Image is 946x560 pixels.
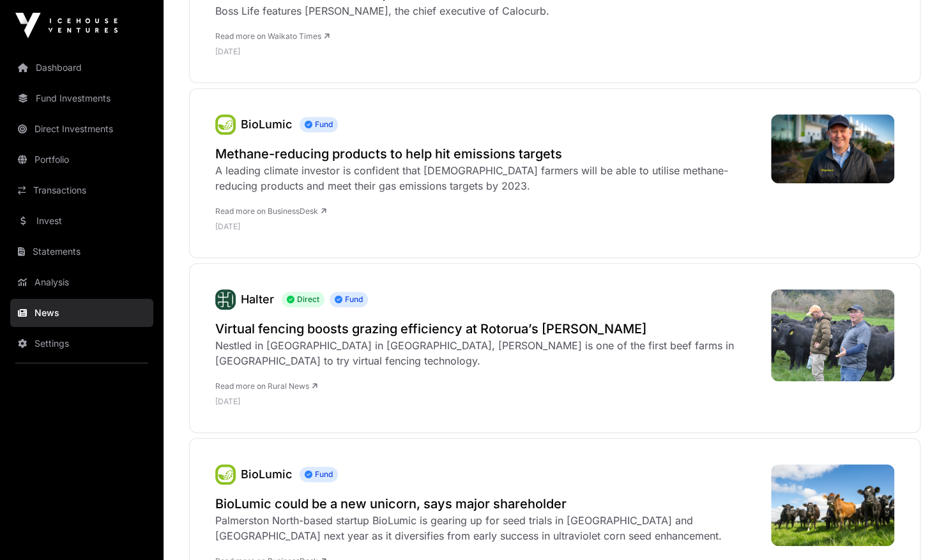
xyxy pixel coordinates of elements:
a: BioLumic [215,114,236,135]
a: Methane-reducing products to help hit emissions targets [215,145,758,163]
span: Fund [330,292,368,307]
div: A leading climate investor is confident that [DEMOGRAPHIC_DATA] farmers will be able to utilise m... [215,163,758,193]
img: Landscape-shot-of-cows-of-farm-L.jpg [771,464,894,546]
a: BioLumic could be a new unicorn, says major shareholder [215,495,758,513]
a: Direct Investments [10,115,153,143]
a: Halter [241,292,274,306]
a: Dashboard [10,54,153,82]
img: Halter-Favicon.svg [215,289,236,310]
img: Wayne-McNee-Chief-Executive-AgriZeroNZ-0.jpg [771,114,894,183]
a: Fund Investments [10,84,153,112]
span: Direct [282,292,324,307]
p: [DATE] [215,47,549,57]
img: 0_ooS1bY_400x400.png [215,464,236,485]
span: Fund [300,467,338,482]
iframe: Chat Widget [882,499,946,560]
a: Read more on BusinessDesk [215,206,326,216]
a: Transactions [10,176,153,204]
div: Nestled in [GEOGRAPHIC_DATA] in [GEOGRAPHIC_DATA], [PERSON_NAME] is one of the first beef farms i... [215,338,758,368]
span: Fund [300,117,338,132]
img: 0_ooS1bY_400x400.png [215,114,236,135]
a: BioLumic [241,117,292,131]
p: [DATE] [215,397,758,407]
a: Halter [215,289,236,310]
a: Invest [10,207,153,235]
a: Analysis [10,268,153,296]
a: Virtual fencing boosts grazing efficiency at Rotorua’s [PERSON_NAME] [215,320,758,338]
p: [DATE] [215,222,758,232]
div: Palmerston North-based startup BioLumic is gearing up for seed trials in [GEOGRAPHIC_DATA] and [G... [215,513,758,543]
a: Statements [10,238,153,266]
img: 59f94eba003c481c69c20ccded13f243_XL.jpg [771,289,894,381]
a: BioLumic [241,467,292,481]
img: Icehouse Ventures Logo [15,13,118,38]
a: Portfolio [10,146,153,174]
div: Boss Life features [PERSON_NAME], the chief executive of Calocurb. [215,3,549,19]
a: Read more on Rural News [215,381,317,391]
a: Settings [10,329,153,358]
a: BioLumic [215,464,236,485]
a: News [10,299,153,327]
a: Read more on Waikato Times [215,31,330,41]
